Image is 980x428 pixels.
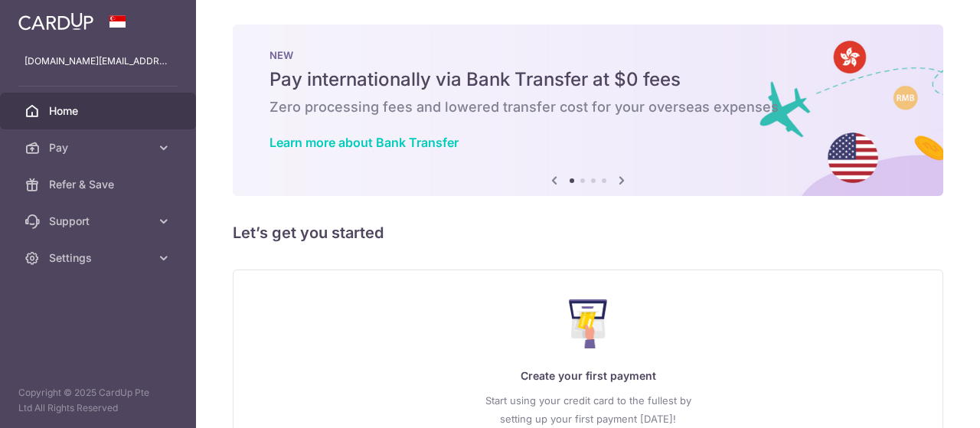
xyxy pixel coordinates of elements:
p: Start using your credit card to the fullest by setting up your first payment [DATE]! [264,391,912,428]
span: Home [49,103,150,119]
p: [DOMAIN_NAME][EMAIL_ADDRESS][DOMAIN_NAME] [24,54,171,69]
h6: Zero processing fees and lowered transfer cost for your overseas expenses [269,98,906,116]
span: Refer & Save [49,177,150,192]
img: Bank transfer banner [233,25,943,196]
span: Support [49,214,150,229]
h5: Let’s get you started [233,221,943,245]
h5: Pay internationally via Bank Transfer at $0 fees [269,67,906,92]
a: Learn more about Bank Transfer [269,135,459,150]
p: NEW [269,49,906,61]
img: Make Payment [569,299,608,348]
span: Settings [49,250,150,266]
img: CardUp [18,12,93,31]
span: Pay [49,140,150,155]
p: Create your first payment [264,367,912,385]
